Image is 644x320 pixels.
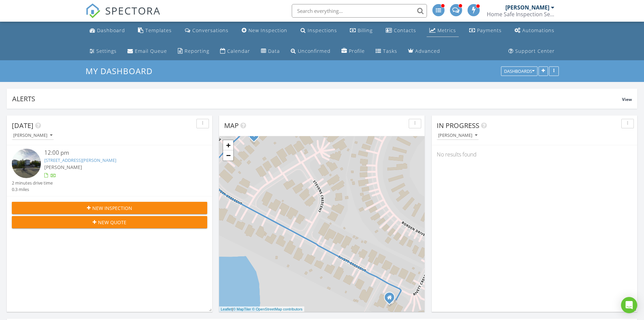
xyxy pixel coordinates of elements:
a: Settings [87,45,119,58]
a: Company Profile [339,45,367,58]
a: © MapTiler [233,307,251,311]
a: Leaflet [221,307,232,311]
div: Templates [145,27,172,34]
div: Conversations [192,27,229,34]
div: Dashboard [97,27,125,34]
button: Dashboards [501,67,538,76]
a: Email Queue [125,45,170,58]
a: Tasks [373,45,400,58]
a: Dashboard [87,24,128,37]
div: [PERSON_NAME] [438,133,477,138]
a: Unconfirmed [288,45,333,58]
a: [STREET_ADDRESS][PERSON_NAME] [44,157,116,163]
div: [PERSON_NAME] [505,4,549,11]
span: In Progress [437,121,479,130]
span: Map [224,121,239,130]
div: 119 Rivett Crescent, Yellowknife NT X1A 3S6 [389,297,393,301]
a: Billing [347,24,375,37]
div: Billing [358,27,373,34]
a: My Dashboard [86,65,158,77]
div: Metrics [437,27,456,34]
div: 178 Rivett Crescent, Yellowknife, NT X1A 3T8 [254,135,258,139]
div: Dashboards [504,69,534,74]
div: Inspections [308,27,337,34]
div: Email Queue [135,48,167,54]
div: 2 minutes drive time [12,180,53,186]
a: Inspections [298,24,340,37]
input: Search everything... [292,4,427,18]
div: Open Intercom Messenger [621,297,637,313]
button: New Inspection [12,202,207,214]
div: Support Center [515,48,555,54]
div: Home Safe Inspection Services [487,11,554,18]
a: Contacts [383,24,419,37]
a: Automations (Advanced) [512,24,557,37]
a: Support Center [506,45,557,58]
a: Payments [467,24,504,37]
div: New Inspection [248,27,287,34]
div: Advanced [415,48,440,54]
div: Data [268,48,280,54]
a: Zoom out [223,150,233,161]
a: 12:00 pm [STREET_ADDRESS][PERSON_NAME] [PERSON_NAME] 2 minutes drive time 0.3 miles [12,149,207,193]
img: The Best Home Inspection Software - Spectora [86,3,100,18]
a: Metrics [427,24,459,37]
div: 12:00 pm [44,149,191,157]
div: [PERSON_NAME] [13,133,52,138]
div: Settings [96,48,117,54]
div: 0.3 miles [12,186,53,193]
img: streetview [12,149,41,178]
span: [DATE] [12,121,33,130]
i: 1 [253,133,255,138]
a: Calendar [217,45,253,58]
span: New Inspection [92,205,132,212]
div: Unconfirmed [298,48,331,54]
a: © OpenStreetMap contributors [252,307,303,311]
a: Templates [135,24,174,37]
span: SPECTORA [105,3,161,18]
div: | [219,306,304,312]
a: SPECTORA [86,9,161,23]
span: View [622,97,632,102]
div: Tasks [383,48,397,54]
div: Calendar [227,48,250,54]
a: New Inspection [239,24,290,37]
div: Contacts [394,27,416,34]
button: [PERSON_NAME] [437,131,479,140]
a: Reporting [175,45,212,58]
button: New Quote [12,216,207,228]
div: No results found [432,145,637,164]
span: New Quote [98,219,126,226]
div: Alerts [12,94,622,103]
button: [PERSON_NAME] [12,131,54,140]
a: Advanced [405,45,443,58]
a: Zoom in [223,140,233,150]
div: Reporting [185,48,209,54]
div: Profile [349,48,365,54]
div: Automations [522,27,554,34]
a: Conversations [182,24,231,37]
a: Data [258,45,283,58]
div: Payments [477,27,502,34]
span: [PERSON_NAME] [44,164,82,170]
